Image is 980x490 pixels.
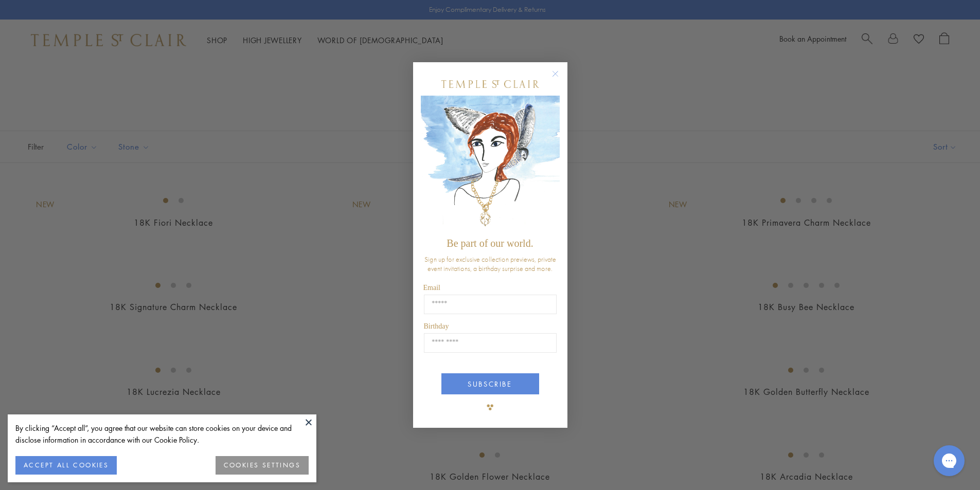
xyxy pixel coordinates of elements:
[554,72,567,85] button: Close dialog
[929,442,970,480] iframe: Gorgias live chat messenger
[15,456,117,475] button: ACCEPT ALL COOKIES
[424,295,557,314] input: Email
[447,238,533,249] span: Be part of our world.
[480,397,501,418] img: TSC
[15,422,309,446] div: By clicking “Accept all”, you agree that our website can store cookies on your device and disclos...
[441,373,539,394] button: SUBSCRIBE
[421,96,560,233] img: c4a9eb12-d91a-4d4a-8ee0-386386f4f338.jpeg
[441,80,539,88] img: Temple St. Clair
[424,255,556,273] span: Sign up for exclusive collection previews, private event invitations, a birthday surprise and more.
[424,322,449,330] span: Birthday
[423,284,440,292] span: Email
[216,456,309,475] button: COOKIES SETTINGS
